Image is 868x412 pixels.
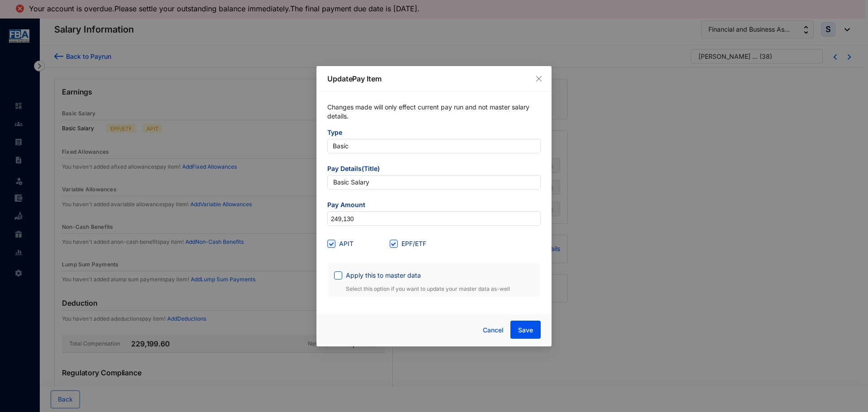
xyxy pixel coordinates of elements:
[333,139,535,153] span: Basic
[476,321,510,339] button: Cancel
[342,270,425,280] span: Apply this to master data
[398,239,430,249] span: EPF/ETF
[335,239,357,249] span: APIT
[510,321,541,339] button: Save
[334,283,534,294] p: Select this option if you want to update your master data as-well
[535,75,542,82] span: close
[483,325,504,335] span: Cancel
[518,326,533,335] span: Save
[327,200,541,211] span: Pay Amount
[534,74,544,84] button: Close
[327,103,541,128] p: Changes made will only effect current pay run and not master salary details.
[327,175,541,189] input: Pay item title
[328,212,540,226] input: Amount
[327,73,541,84] p: Update Pay Item
[327,164,541,175] span: Pay Details(Title)
[327,128,541,139] span: Type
